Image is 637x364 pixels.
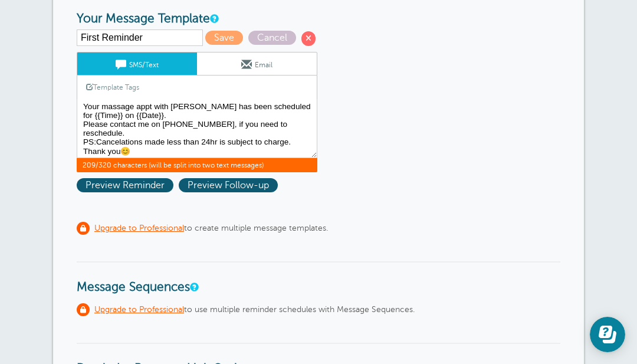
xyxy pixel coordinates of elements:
[205,32,248,43] a: Save
[77,180,179,191] a: Preview Reminder
[77,53,197,75] a: SMS/Text
[94,223,328,234] span: to create multiple message templates.
[197,53,317,75] a: Email
[248,31,296,45] span: Cancel
[179,180,281,191] a: Preview Follow-up
[77,261,560,295] h3: Message Sequences
[590,317,625,352] iframe: Resource center
[205,31,243,45] span: Save
[77,99,317,158] textarea: Your massage appt with [PERSON_NAME] has been scheduled for {{Time}} on {{Date}}. Please contact ...
[179,178,278,192] span: Preview Follow-up
[77,222,328,235] a: Upgrade to Professionalto create multiple message templates.
[77,158,317,172] span: 209/320 characters (will be split into two text messages)
[94,305,184,314] u: Upgrade to Professional
[77,76,148,99] a: Template Tags
[77,303,415,316] a: Upgrade to Professionalto use multiple reminder schedules with Message Sequences.
[210,15,217,22] a: This is the wording for your reminder and follow-up messages. You can create multiple templates i...
[77,29,203,46] input: Template Name
[94,224,184,232] u: Upgrade to Professional
[94,304,415,315] span: to use multiple reminder schedules with Message Sequences.
[77,178,173,192] span: Preview Reminder
[190,283,197,291] a: Message Sequences allow you to setup multiple reminder schedules that can use different Message T...
[248,32,301,43] a: Cancel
